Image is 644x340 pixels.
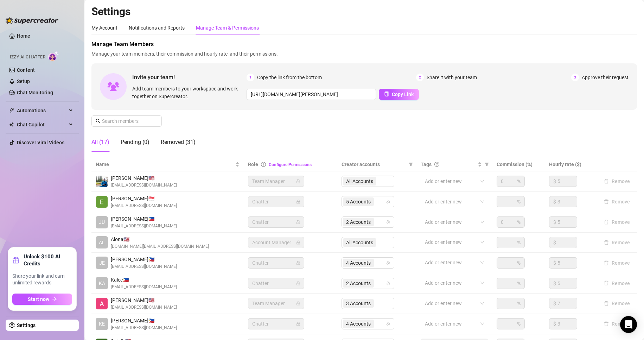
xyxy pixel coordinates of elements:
[10,54,45,61] span: Izzy AI Chatter
[17,33,30,39] a: Home
[12,294,72,305] button: Start nowarrow-right
[111,243,209,250] span: [DOMAIN_NAME][EMAIL_ADDRESS][DOMAIN_NAME]
[111,317,177,325] span: [PERSON_NAME] 🇵🇭
[111,296,177,304] span: [PERSON_NAME] 🇺🇸
[427,74,477,81] span: Share it with your team
[196,24,259,32] div: Manage Team & Permissions
[96,176,108,187] img: Emad Ataei
[132,85,244,100] span: Add team members to your workspace and work together on Supercreator.
[483,159,490,170] span: filter
[416,74,424,81] span: 2
[9,122,14,127] img: Chat Copilot
[346,279,371,287] span: 2 Accounts
[24,253,72,267] strong: Unlock $100 AI Credits
[99,239,105,246] span: AL
[17,67,35,73] a: Content
[17,140,64,145] a: Discover Viral Videos
[132,73,247,82] span: Invite your team!
[601,279,633,288] button: Remove
[12,273,72,287] span: Share your link and earn unlimited rewards
[601,177,633,185] button: Remove
[434,162,439,167] span: question-circle
[386,261,390,265] span: team
[91,158,244,171] th: Name
[252,196,300,207] span: Chatter
[91,50,637,58] span: Manage your team members, their commission and hourly rate, and their permissions.
[102,117,152,125] input: Search members
[601,238,633,247] button: Remove
[296,220,300,224] span: lock
[111,174,177,182] span: [PERSON_NAME] 🇺🇸
[386,200,390,204] span: team
[17,119,67,130] span: Chat Copilot
[129,24,185,32] div: Notifications and Reports
[111,276,177,284] span: Kalee 🇵🇭
[407,159,414,170] span: filter
[252,176,300,187] span: Team Manager
[247,74,254,81] span: 1
[343,197,374,206] span: 5 Accounts
[421,160,432,168] span: Tags
[296,179,300,183] span: lock
[342,160,406,168] span: Creator accounts
[248,162,258,167] span: Role
[99,259,105,267] span: JE
[296,261,300,265] span: lock
[17,105,67,116] span: Automations
[620,316,637,333] div: Open Intercom Messenger
[9,108,15,113] span: thunderbolt
[17,78,30,84] a: Setup
[386,220,390,224] span: team
[6,17,58,24] img: logo-BBDzfeDw.svg
[392,92,414,97] span: Copy Link
[96,298,108,309] img: Alexicon Ortiaga
[296,322,300,326] span: lock
[601,197,633,206] button: Remove
[96,160,234,168] span: Name
[343,259,374,267] span: 4 Accounts
[99,279,105,287] span: KA
[111,263,177,270] span: [EMAIL_ADDRESS][DOMAIN_NAME]
[12,257,19,264] span: gift
[17,322,36,328] a: Settings
[492,158,544,171] th: Commission (%)
[91,24,117,32] div: My Account
[111,304,177,311] span: [EMAIL_ADDRESS][DOMAIN_NAME]
[601,218,633,226] button: Remove
[346,259,371,267] span: 4 Accounts
[296,240,300,245] span: lock
[52,297,57,302] span: arrow-right
[111,235,209,243] span: Alona 🇺🇸
[252,298,300,309] span: Team Manager
[111,284,177,290] span: [EMAIL_ADDRESS][DOMAIN_NAME]
[343,279,374,288] span: 2 Accounts
[111,182,177,189] span: [EMAIL_ADDRESS][DOMAIN_NAME]
[545,158,597,171] th: Hourly rate ($)
[121,138,149,146] div: Pending (0)
[161,138,196,146] div: Removed (31)
[17,90,53,95] a: Chat Monitoring
[252,278,300,289] span: Chatter
[409,162,413,166] span: filter
[601,299,633,308] button: Remove
[582,74,629,81] span: Approve their request
[485,162,489,166] span: filter
[386,281,390,285] span: team
[111,325,177,331] span: [EMAIL_ADDRESS][DOMAIN_NAME]
[111,195,177,202] span: [PERSON_NAME] 🇸🇬
[296,200,300,204] span: lock
[296,281,300,285] span: lock
[111,223,177,229] span: [EMAIL_ADDRESS][DOMAIN_NAME]
[48,51,59,61] img: AI Chatter
[99,218,105,226] span: JU
[96,196,108,208] img: Eduardo Leon Jr
[252,217,300,227] span: Chatter
[571,74,579,81] span: 3
[91,40,637,49] span: Manage Team Members
[343,218,374,226] span: 2 Accounts
[346,320,371,328] span: 4 Accounts
[252,319,300,329] span: Chatter
[99,320,105,328] span: KE
[96,119,101,124] span: search
[343,320,374,328] span: 4 Accounts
